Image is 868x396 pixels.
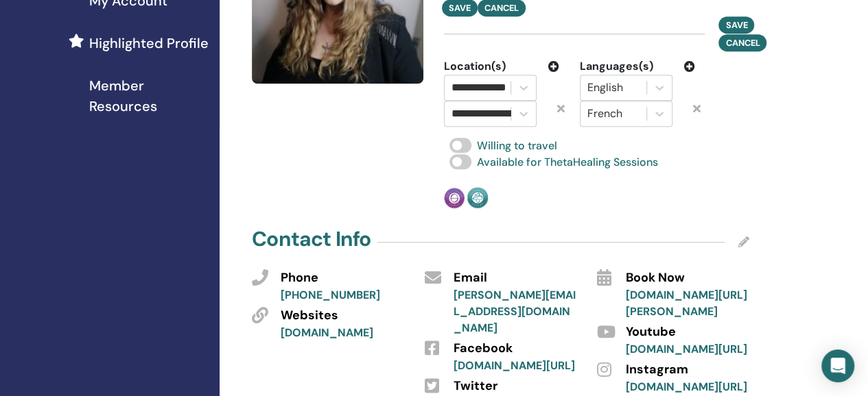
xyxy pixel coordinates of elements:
[725,37,760,49] span: Cancel
[626,342,747,356] a: [DOMAIN_NAME][URL]
[626,361,688,379] span: Instagram
[477,138,557,153] span: Willing to travel
[725,19,747,31] span: Save
[718,16,754,34] button: Save
[281,325,373,340] a: [DOMAIN_NAME]
[718,34,766,51] button: Cancel
[444,58,506,75] span: Location(s)
[626,323,676,341] span: Youtube
[281,269,318,287] span: Phone
[454,378,497,395] span: Twitter
[454,288,576,335] a: [PERSON_NAME][EMAIL_ADDRESS][DOMAIN_NAME]
[626,288,747,319] a: [DOMAIN_NAME][URL][PERSON_NAME]
[281,307,338,325] span: Websites
[89,75,209,116] span: Member Resources
[281,288,380,302] a: [PHONE_NUMBER]
[626,380,747,394] a: [DOMAIN_NAME][URL]
[454,269,487,287] span: Email
[454,358,575,373] a: [DOMAIN_NAME][URL]
[477,155,658,169] span: Available for ThetaHealing Sessions
[252,227,371,251] h4: Contact Info
[626,269,685,287] span: Book Now
[89,33,209,53] span: Highlighted Profile
[821,349,854,382] div: Open Intercom Messenger
[580,58,653,75] span: Languages(s)
[454,340,513,358] span: Facebook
